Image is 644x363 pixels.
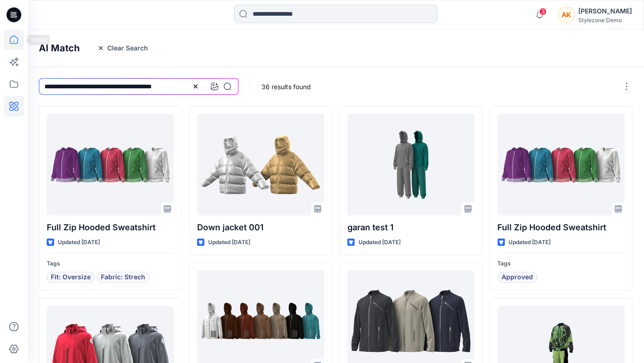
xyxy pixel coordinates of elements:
[558,6,575,23] div: AK
[502,272,533,283] span: Approved
[58,238,100,247] p: Updated [DATE]
[579,6,632,17] div: [PERSON_NAME]
[197,114,324,215] a: Down jacket 001
[47,221,174,234] p: Full Zip Hooded Sweatshirt
[498,114,625,215] a: Full Zip Hooded Sweatshirt
[509,238,551,247] p: Updated [DATE]
[498,221,625,234] p: Full Zip Hooded Sweatshirt
[347,114,475,215] a: garan test 1
[197,221,324,234] p: Down jacket 001
[39,43,80,54] h4: AI Match
[47,259,174,269] p: Tags
[359,238,401,247] p: Updated [DATE]
[347,221,475,234] p: garan test 1
[261,82,311,92] p: 36 results found
[539,8,547,15] span: 3
[91,41,154,55] button: Clear Search
[579,17,632,24] div: Stylezone Demo
[208,238,250,247] p: Updated [DATE]
[51,272,91,283] span: Fit: Oversize
[101,272,145,283] span: Fabric: Strech
[47,114,174,215] a: Full Zip Hooded Sweatshirt
[498,259,625,269] p: Tags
